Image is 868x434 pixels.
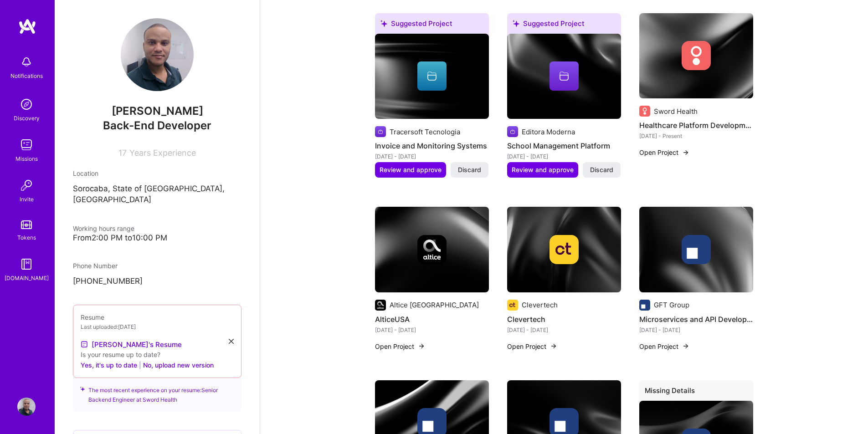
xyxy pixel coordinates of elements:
button: Yes, it's up to date [81,359,137,370]
img: logo [18,18,36,35]
h4: School Management Platform [507,140,621,152]
div: GFT Group [654,300,689,310]
div: Tokens [17,233,36,242]
img: arrow-right [682,342,689,350]
div: Editora Moderna [522,127,575,137]
span: Resume [81,313,104,321]
img: cover [639,13,753,99]
img: Company logo [375,126,386,137]
span: Years Experience [129,148,196,158]
img: Company logo [375,300,386,311]
img: Company logo [639,300,650,311]
i: icon SuggestedTeams [80,385,85,392]
img: cover [507,34,621,119]
button: Open Project [639,148,689,157]
i: icon SuggestedTeams [513,20,519,27]
div: Tracersoft Tecnologia [390,127,460,137]
img: arrow-right [682,149,689,156]
div: From 2:00 PM to 10:00 PM [73,233,241,243]
div: The most recent experience on your resume: Senior Backend Engineer at Sword Health [73,373,241,412]
button: No, upload new version [143,359,214,370]
h4: AlticeUSA [375,313,489,325]
div: Invite [20,194,34,204]
span: [PERSON_NAME] [73,104,241,118]
i: icon SuggestedTeams [380,20,387,27]
div: Notifications [10,71,43,81]
img: Company logo [417,235,447,264]
div: Location [73,168,241,178]
img: cover [375,207,489,292]
span: Working hours range [73,225,134,232]
div: [DOMAIN_NAME] [5,273,49,283]
img: discovery [17,95,36,113]
img: Company logo [507,300,518,311]
span: Back-End Developer [103,119,211,132]
div: [DATE] - [DATE] [507,152,621,161]
button: Open Project [507,342,557,351]
img: Company logo [507,126,518,137]
span: Discard [458,165,481,174]
img: bell [17,53,36,71]
span: | [139,360,141,370]
span: Review and approve [512,165,574,174]
img: Company logo [550,235,579,264]
div: Missing Details [639,380,753,404]
button: Review and approve [375,162,446,178]
span: Review and approve [380,165,442,174]
button: Discard [451,162,488,178]
img: Company logo [639,106,650,117]
h4: Microservices and API Development [639,313,753,325]
img: Company logo [682,235,711,264]
div: [DATE] - [DATE] [375,325,489,335]
div: Is your resume up to date? [81,350,234,359]
p: [PHONE_NUMBER] [73,276,241,287]
a: [PERSON_NAME]'s Resume [81,339,182,350]
a: User Avatar [15,398,38,416]
button: Open Project [375,342,425,351]
img: arrow-right [418,342,425,350]
img: arrow-right [550,342,557,350]
img: User Avatar [17,398,36,416]
div: Clevertech [522,300,558,310]
div: [DATE] - [DATE] [639,325,753,335]
img: Company logo [682,41,711,70]
span: 17 [118,148,127,158]
h4: Healthcare Platform Development [639,119,753,131]
img: teamwork [17,136,36,154]
div: Discovery [14,113,40,123]
button: Discard [583,162,621,178]
p: Sorocaba, State of [GEOGRAPHIC_DATA], [GEOGRAPHIC_DATA] [73,184,241,205]
h4: Clevertech [507,313,621,325]
span: Phone Number [73,262,118,270]
img: User Avatar [121,18,194,91]
img: Resume [81,341,88,348]
img: tokens [21,220,32,229]
div: [DATE] - [DATE] [375,152,489,161]
div: Missions [15,154,38,163]
button: Open Project [639,342,689,351]
img: cover [507,207,621,292]
button: Review and approve [507,162,578,178]
img: cover [639,207,753,292]
h4: Invoice and Monitoring Systems [375,140,489,152]
i: icon Close [229,339,234,344]
div: Suggested Project [507,13,621,37]
div: Last uploaded: [DATE] [81,322,234,332]
span: Discard [590,165,613,174]
div: [DATE] - [DATE] [507,325,621,335]
img: cover [375,34,489,119]
div: Suggested Project [375,13,489,37]
img: guide book [17,255,36,273]
img: Invite [17,176,36,194]
div: [DATE] - Present [639,131,753,141]
div: Altice [GEOGRAPHIC_DATA] [390,300,479,310]
div: Sword Health [654,107,698,116]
